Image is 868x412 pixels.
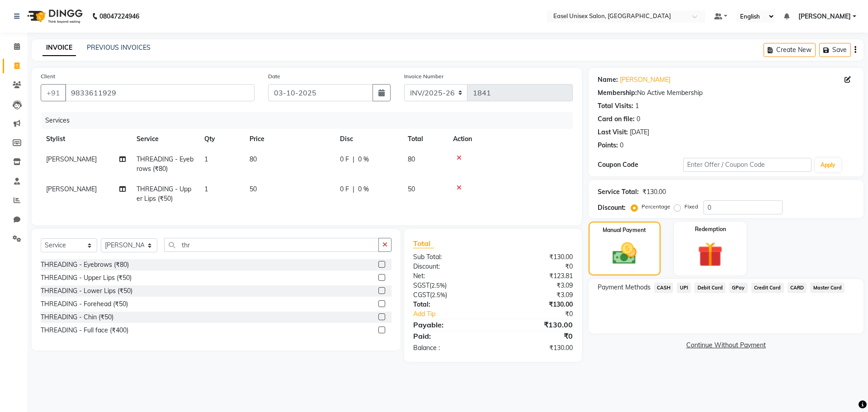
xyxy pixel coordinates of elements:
span: GPay [729,283,748,293]
div: THREADING - Eyebrows (₹80) [41,260,129,270]
div: ₹0 [493,331,579,341]
a: PREVIOUS INVOICES [87,43,151,52]
a: INVOICE [42,40,76,56]
div: Coupon Code [598,160,683,170]
span: CARD [788,283,807,293]
span: 50 [408,185,415,193]
span: [PERSON_NAME] [46,185,97,193]
span: 0 % [358,155,369,164]
span: 0 F [340,185,349,194]
div: 0 [620,141,623,150]
img: _gift.svg [690,239,731,270]
span: 80 [408,155,415,163]
span: CASH [654,283,674,293]
span: SGST [413,281,429,289]
th: Service [131,129,199,149]
img: logo [23,4,85,29]
span: 0 F [340,155,349,164]
button: Apply [815,158,841,172]
div: THREADING - Full face (₹400) [41,326,128,335]
img: _cash.svg [605,240,644,267]
span: Credit Card [751,283,784,293]
div: THREADING - Chin (₹50) [41,313,113,322]
span: Master Card [810,283,844,293]
a: Add Tip [406,309,507,319]
th: Disc [335,129,402,149]
div: ₹130.00 [493,319,579,330]
div: Discount: [406,262,493,271]
span: UPI [677,283,691,293]
div: Card on file: [598,114,635,124]
span: | [353,155,354,164]
th: Total [402,129,448,149]
th: Stylist [41,129,131,149]
div: Last Visit: [598,128,628,137]
div: Net: [406,271,493,281]
span: 2.5% [431,282,445,289]
th: Price [244,129,335,149]
span: [PERSON_NAME] [798,12,851,21]
div: ₹130.00 [493,300,579,309]
div: Services [42,112,580,129]
input: Enter Offer / Coupon Code [683,158,811,172]
label: Percentage [642,203,670,211]
input: Search or Scan [164,238,379,252]
div: ₹3.09 [493,281,579,290]
div: Membership: [598,88,637,98]
div: Name: [598,75,618,85]
span: THREADING - Eyebrows (₹80) [137,155,193,173]
div: THREADING - Lower Lips (₹50) [41,286,132,296]
div: ₹0 [507,309,579,319]
span: 2.5% [432,291,445,298]
div: Discount: [598,203,626,213]
div: THREADING - Upper Lips (₹50) [41,273,132,283]
div: Paid: [406,331,493,341]
div: Points: [598,141,618,150]
span: 1 [204,155,208,163]
a: Continue Without Payment [590,341,862,350]
button: Save [819,43,851,57]
button: +91 [41,84,66,101]
span: [PERSON_NAME] [46,155,97,163]
label: Client [41,72,55,81]
th: Qty [199,129,244,149]
div: ₹0 [493,262,579,271]
a: [PERSON_NAME] [620,75,670,85]
div: ₹130.00 [642,187,666,197]
input: Search by Name/Mobile/Email/Code [65,84,255,101]
div: Balance : [406,343,493,353]
label: Invoice Number [404,72,443,81]
label: Manual Payment [603,226,646,234]
th: Action [448,129,573,149]
span: Total [413,239,434,248]
span: Payment Methods [598,283,651,292]
div: ( ) [406,281,493,290]
div: ₹130.00 [493,252,579,262]
div: Service Total: [598,187,639,197]
b: 08047224946 [99,4,139,29]
div: ₹3.09 [493,290,579,300]
div: 1 [635,101,639,111]
div: 0 [637,114,640,124]
div: Payable: [406,319,493,330]
span: Debit Card [694,283,726,293]
div: THREADING - Forehead (₹50) [41,299,128,309]
label: Redemption [695,225,726,233]
div: ₹123.81 [493,271,579,281]
div: ₹130.00 [493,343,579,353]
div: Total Visits: [598,101,633,111]
div: ( ) [406,290,493,300]
button: Create New [764,43,816,57]
label: Date [268,72,280,81]
span: 0 % [358,185,369,194]
span: 1 [204,185,208,193]
div: [DATE] [630,128,649,137]
div: Total: [406,300,493,309]
span: 50 [250,185,257,193]
div: No Active Membership [598,88,854,98]
div: Sub Total: [406,252,493,262]
span: CGST [413,291,430,299]
span: 80 [250,155,257,163]
span: THREADING - Upper Lips (₹50) [137,185,191,203]
span: | [353,185,354,194]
